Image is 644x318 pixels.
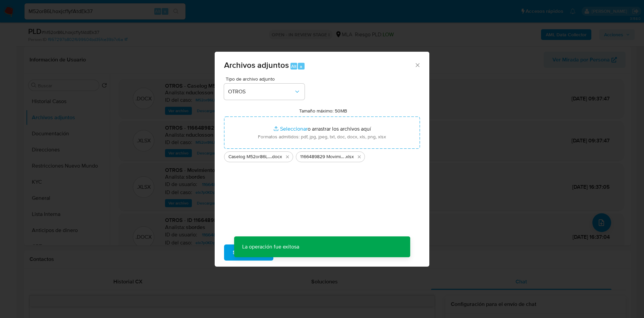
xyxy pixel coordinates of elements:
[224,84,305,100] button: OTROS
[226,77,306,81] span: Tipo de archivo adjunto
[299,108,347,114] label: Tamaño máximo: 50MB
[355,153,363,161] button: Eliminar 1166489829 Movimientos.xlsx
[345,153,354,160] span: .xlsx
[224,244,273,261] button: Subir archivo
[224,59,289,71] span: Archivos adjuntos
[283,153,291,161] button: Eliminar Caselog M52or86Lhoxjcf1yfAtdEk37.docx
[300,63,302,70] span: a
[233,245,265,260] span: Subir archivo
[228,153,271,160] span: Caselog M52or86Lhoxjcf1yfAtdEk37
[228,88,294,95] span: OTROS
[300,153,345,160] span: 1166489829 Movimientos
[291,63,297,70] span: Alt
[414,62,420,68] button: Cerrar
[285,245,307,260] span: Cancelar
[271,153,282,160] span: .docx
[234,236,307,257] p: La operación fue exitosa
[224,149,420,162] ul: Archivos seleccionados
